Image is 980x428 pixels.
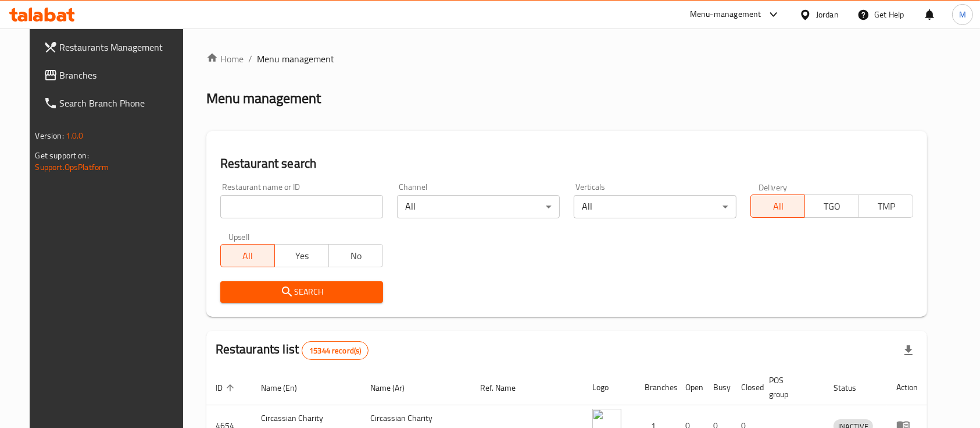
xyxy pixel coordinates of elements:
button: Yes [274,244,329,267]
button: No [328,244,383,267]
a: Support.OpsPlatform [35,160,109,175]
button: All [220,244,275,267]
span: ID [216,381,238,395]
a: Branches [34,61,194,89]
span: 15344 record(s) [302,345,368,356]
button: TMP [859,194,913,218]
span: Search [230,285,374,299]
th: Busy [704,370,732,405]
div: Jordan [816,8,839,21]
span: All [226,247,270,264]
th: Action [887,370,927,405]
h2: Menu management [206,89,321,108]
label: Upsell [228,232,250,240]
span: Status [834,381,871,395]
nav: breadcrumb [206,52,928,66]
span: Ref. Name [480,381,531,395]
span: Name (Ar) [371,381,420,395]
input: Search for restaurant name or ID.. [220,195,383,218]
h2: Restaurants list [216,341,369,360]
div: All [397,195,560,218]
h2: Restaurant search [220,155,914,172]
span: Menu management [257,52,334,66]
span: All [756,198,800,215]
span: No [334,247,378,264]
th: Logo [583,370,635,405]
span: Get support on: [35,148,89,163]
span: TMP [864,198,909,215]
th: Branches [635,370,676,405]
div: Total records count [302,341,369,360]
span: POS group [769,373,811,401]
button: TGO [804,194,859,218]
span: 1.0.0 [66,128,84,143]
th: Closed [732,370,760,405]
span: TGO [810,198,854,215]
span: Name (En) [261,381,312,395]
button: All [750,194,805,218]
div: All [574,195,736,218]
div: Menu-management [690,8,761,22]
span: Restaurants Management [60,40,184,54]
a: Restaurants Management [34,33,194,61]
a: Home [206,52,244,66]
button: Search [220,281,383,303]
span: Branches [60,68,184,82]
a: Search Branch Phone [34,89,194,117]
span: Search Branch Phone [60,96,184,110]
span: Yes [280,247,324,264]
div: Export file [895,337,922,365]
li: / [248,52,252,66]
span: Version: [35,128,64,143]
label: Delivery [759,183,788,191]
th: Open [676,370,704,405]
span: M [959,8,966,21]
